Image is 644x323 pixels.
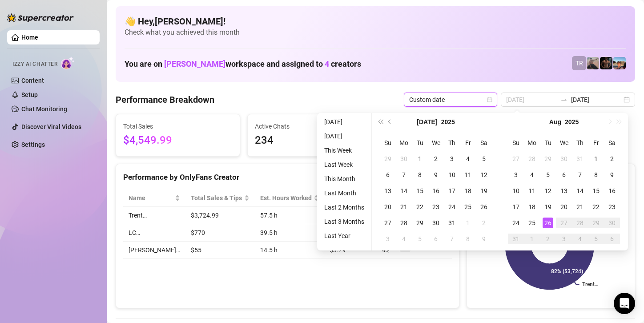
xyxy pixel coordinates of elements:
div: 30 [431,218,441,228]
div: 27 [511,153,521,164]
div: 16 [607,186,617,196]
div: Est. Hours Worked [260,193,312,203]
div: 8 [463,234,473,244]
div: 2 [543,234,553,244]
div: 3 [511,170,521,180]
div: 9 [479,234,489,244]
img: LC [587,57,599,69]
div: 18 [527,202,537,212]
div: 24 [447,202,457,212]
div: 28 [398,218,409,228]
td: 2025-07-14 [396,183,412,199]
div: 2 [431,153,441,164]
td: 2025-09-01 [524,231,540,247]
a: Discover Viral Videos [21,123,81,130]
td: 2025-08-06 [556,167,572,183]
td: 2025-07-03 [444,151,460,167]
td: 2025-08-05 [540,167,556,183]
span: $4,549.99 [123,132,233,149]
td: 2025-08-08 [588,167,604,183]
div: 26 [479,202,489,212]
div: 22 [415,202,425,212]
td: 2025-07-27 [380,215,396,231]
td: 2025-07-21 [396,199,412,215]
span: Total Sales [123,121,233,131]
div: 6 [559,170,569,180]
li: Last Week [321,159,368,170]
div: 7 [575,170,585,180]
a: Home [21,34,38,41]
th: Fr [588,135,604,151]
span: Izzy AI Chatter [12,60,57,69]
div: 13 [382,186,393,196]
span: Custom date [409,93,492,106]
span: 234 [255,132,364,149]
td: 2025-07-11 [460,167,476,183]
li: Last Month [321,188,368,198]
td: 2025-08-02 [476,215,492,231]
td: 2025-08-10 [508,183,524,199]
td: 2025-08-12 [540,183,556,199]
div: 6 [607,234,617,244]
td: 2025-07-25 [460,199,476,215]
div: 8 [591,170,601,180]
td: 2025-08-09 [604,167,620,183]
div: 29 [415,218,425,228]
th: Th [572,135,588,151]
td: 2025-08-23 [604,199,620,215]
td: 2025-07-19 [476,183,492,199]
li: This Month [321,174,368,184]
td: 2025-07-08 [412,167,428,183]
div: 3 [559,234,569,244]
td: 2025-08-17 [508,199,524,215]
td: 2025-09-05 [588,231,604,247]
div: 18 [463,186,473,196]
div: 1 [463,218,473,228]
div: 7 [447,234,457,244]
td: [PERSON_NAME]… [123,242,185,259]
span: 4 [325,59,329,69]
input: Start date [506,95,557,105]
td: 2025-07-01 [412,151,428,167]
td: 2025-07-27 [508,151,524,167]
th: Tu [412,135,428,151]
td: 2025-06-29 [380,151,396,167]
span: Total Sales & Tips [191,193,242,203]
td: 57.5 h [255,207,324,224]
a: Content [21,77,44,84]
td: 2025-08-13 [556,183,572,199]
img: logo-BBDzfeDw.svg [7,13,74,22]
td: 39.5 h [255,224,324,242]
td: 14.5 h [255,242,324,259]
div: 14 [575,186,585,196]
img: Zach [613,57,626,69]
span: TR [576,58,583,68]
span: to [560,96,568,103]
td: 2025-08-29 [588,215,604,231]
img: AI Chatter [61,57,75,69]
td: 2025-08-05 [412,231,428,247]
th: Su [380,135,396,151]
td: 2025-08-03 [380,231,396,247]
div: 3 [447,153,457,164]
div: 10 [511,186,521,196]
td: 2025-06-30 [396,151,412,167]
td: 2025-07-26 [476,199,492,215]
div: 11 [527,186,537,196]
th: We [556,135,572,151]
div: 29 [591,218,601,228]
text: Trent… [582,282,598,288]
div: 16 [431,186,441,196]
th: Th [444,135,460,151]
div: Open Intercom Messenger [614,293,635,314]
div: 30 [607,218,617,228]
div: 24 [511,218,521,228]
td: 2025-07-17 [444,183,460,199]
td: 2025-07-31 [572,151,588,167]
div: 17 [447,186,457,196]
th: Tu [540,135,556,151]
td: 2025-09-06 [604,231,620,247]
td: 2025-07-09 [428,167,444,183]
div: 4 [463,153,473,164]
div: 4 [575,234,585,244]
